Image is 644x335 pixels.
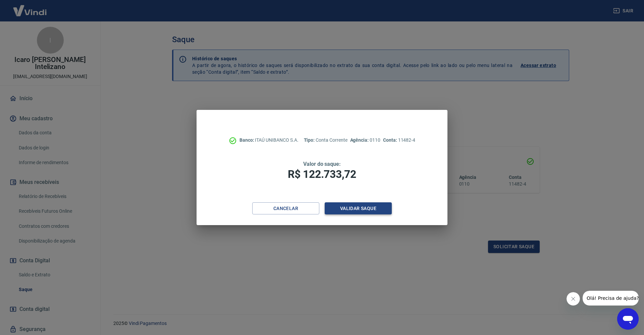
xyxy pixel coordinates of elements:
[304,137,316,143] span: Tipo:
[288,168,356,181] span: R$ 122.733,72
[383,137,398,143] span: Conta:
[383,137,415,144] p: 11482-4
[239,137,255,143] span: Banco:
[239,137,299,144] p: ITAÚ UNIBANCO S.A.
[617,308,639,330] iframe: Botão para abrir a janela de mensagens
[303,161,341,167] span: Valor do saque:
[567,292,580,306] iframe: Fechar mensagem
[350,137,370,143] span: Agência:
[304,137,347,144] p: Conta Corrente
[4,5,56,10] span: Olá! Precisa de ajuda?
[325,202,392,215] button: Validar saque
[350,137,380,144] p: 0110
[583,291,639,306] iframe: Mensagem da empresa
[252,202,319,215] button: Cancelar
